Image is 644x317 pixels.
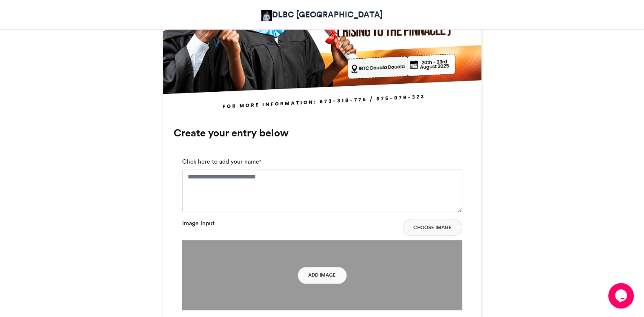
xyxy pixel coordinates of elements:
label: Click here to add your name [182,157,261,166]
button: Add Image [298,267,346,284]
h3: Create your entry below [174,128,471,138]
a: DLBC [GEOGRAPHIC_DATA] [261,8,383,21]
button: Choose Image [403,219,462,236]
label: Image Input [182,219,215,228]
img: DLBC Cameroon [261,10,272,21]
iframe: chat widget [608,283,635,309]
